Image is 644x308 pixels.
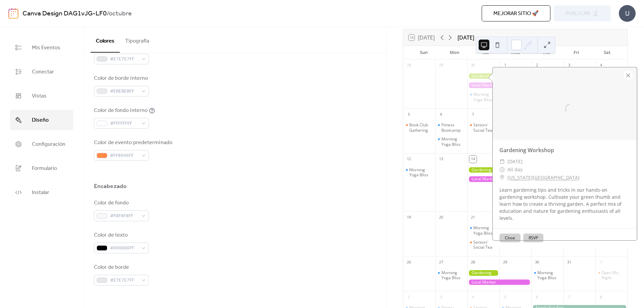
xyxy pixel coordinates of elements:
div: Morning Yoga Bliss [441,270,465,281]
div: Local Market [467,82,531,88]
button: Tipografía [120,27,155,52]
div: Morning Yoga Bliss [473,92,497,102]
div: Seniors' Social Tea [473,240,497,250]
button: Mejorar sitio 🚀 [482,5,550,21]
div: Morning Yoga Bliss [531,270,563,281]
div: 6 [437,111,445,118]
div: Morning Yoga Bliss [441,136,465,147]
div: 12 [405,156,413,163]
div: Color de texto [94,231,148,239]
div: Sat [592,46,622,59]
span: Instalar [32,187,49,198]
div: Mon [439,46,470,59]
div: ​ [499,158,505,166]
div: 29 [501,258,509,266]
a: Formulario [10,158,73,179]
span: Mis Eventos [32,43,60,53]
button: Close [499,234,521,242]
div: 30 [533,258,541,266]
div: Morning Yoga Bliss [467,92,499,102]
b: octubre [109,7,132,20]
div: 31 [566,258,573,266]
a: Mis Eventos [10,37,73,58]
div: Fitness Bootcamp [435,122,468,133]
div: Local Market [467,280,531,285]
div: Color de borde [94,263,148,271]
div: 13 [437,156,445,163]
a: Instalar [10,182,73,203]
div: Open Mic Night [595,270,628,281]
span: Configuración [32,139,65,150]
div: 5 [501,293,509,301]
a: Configuración [10,134,73,155]
span: #E7E7E7FF [110,55,138,63]
div: 1 [501,62,509,69]
div: Morning Yoga Bliss [467,225,499,236]
div: Tue [470,46,500,59]
div: 6 [533,293,541,301]
span: Diseño [32,115,49,126]
div: 29 [437,62,445,69]
img: logo [8,8,18,19]
div: 19 [405,213,413,221]
a: Canva Design DAG1vJG-LF0 [22,7,107,20]
div: Encabezado [94,182,126,190]
div: 30 [469,62,477,69]
div: 5 [405,111,413,118]
span: #FFFFFFFF [110,120,138,128]
span: #FF8946FF [110,152,138,160]
div: 8 [597,293,605,301]
div: ​ [499,166,505,174]
div: 20 [437,213,445,221]
div: Gardening Workshop [493,146,637,154]
span: Vistas [32,91,47,102]
div: 21 [469,213,477,221]
div: Fri [561,46,592,59]
div: Fitness Bootcamp [441,122,465,133]
b: / [107,7,109,20]
div: 28 [469,258,477,266]
button: Colores [91,27,120,53]
div: 7 [566,293,573,301]
span: Mejorar sitio 🚀 [493,10,539,18]
div: U [619,5,636,22]
div: Book Club Gathering [403,122,435,133]
div: Color de evento predeterminado [94,139,172,147]
div: Local Market [467,176,531,182]
div: Seniors' Social Tea [467,240,499,250]
div: 28 [405,62,413,69]
div: Book Club Gathering [409,122,433,133]
div: 2 [533,62,541,69]
a: Diseño [10,110,73,130]
div: Gardening Workshop [467,73,499,79]
div: Morning Yoga Bliss [403,167,435,178]
span: #F8F8F8FF [110,212,138,220]
div: Seniors' Social Tea [473,122,497,133]
div: Gardening Workshop [467,167,499,173]
div: 1 [597,258,605,266]
div: Open Mic Night [601,270,625,281]
span: #000000FF [110,244,138,252]
div: 4 [597,62,605,69]
button: RSVP [523,234,543,242]
div: Color de borde interno [94,74,148,82]
div: ​ [499,174,505,182]
div: Morning Yoga Bliss [537,270,561,281]
div: [DATE] [458,34,474,42]
div: 3 [437,293,445,301]
div: Morning Yoga Bliss [435,136,468,147]
span: Formulario [32,163,57,174]
span: All day [507,166,523,174]
a: Conectar [10,61,73,82]
a: [US_STATE][GEOGRAPHIC_DATA] [507,174,580,182]
span: Conectar [32,67,54,77]
span: #E7E7E7FF [110,276,138,285]
div: 26 [405,258,413,266]
div: Morning Yoga Bliss [409,167,433,178]
div: Morning Yoga Bliss [435,270,468,281]
div: Morning Yoga Bliss [473,225,497,236]
div: Learn gardening tips and tricks in our hands-on gardening workshop. Cultivate your green thumb an... [493,186,637,222]
div: 3 [566,62,573,69]
div: Color de fondo interno [94,107,148,115]
div: 7 [469,111,477,118]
